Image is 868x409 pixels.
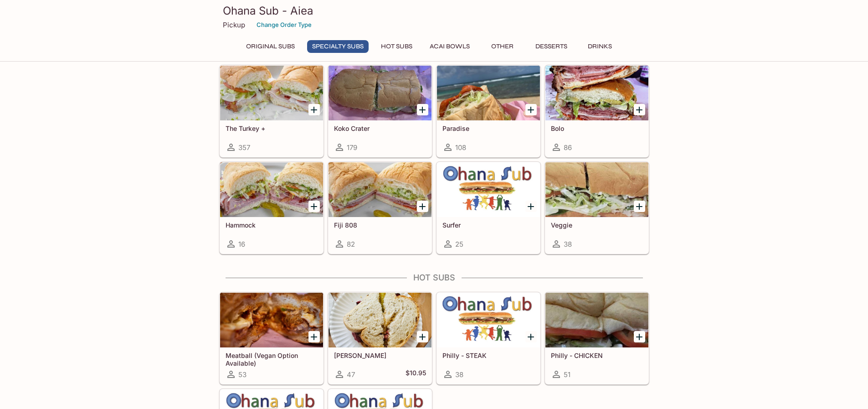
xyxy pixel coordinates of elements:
[328,292,432,384] a: [PERSON_NAME]47$10.95
[307,40,369,53] button: Specialty Subs
[308,331,320,342] button: Add Meatball (Vegan Option Available)
[406,369,426,380] h5: $10.95
[347,143,357,152] span: 179
[442,352,534,359] h5: Philly - STEAK
[223,4,646,18] h3: Ohana Sub - Aiea
[634,104,645,115] button: Add Bolo
[545,292,649,384] a: Philly - CHICKEN51
[482,40,523,53] button: Other
[376,40,417,53] button: Hot Subs
[334,352,426,359] h5: [PERSON_NAME]
[220,162,324,254] a: Hammock16
[220,162,323,217] div: Hammock
[220,292,324,384] a: Meatball (Vegan Option Available)53
[220,293,323,347] div: Meatball (Vegan Option Available)
[219,273,649,283] h4: Hot Subs
[634,201,645,212] button: Add Veggie
[551,352,643,359] h5: Philly - CHICKEN
[238,240,245,249] span: 16
[437,292,540,384] a: Philly - STEAK38
[347,240,355,249] span: 82
[417,201,428,212] button: Add Fiji 808
[564,240,572,249] span: 38
[634,331,645,342] button: Add Philly - CHICKEN
[437,66,540,120] div: Paradise
[580,40,621,53] button: Drinks
[525,104,537,115] button: Add Paradise
[551,124,643,132] h5: Bolo
[564,370,570,379] span: 51
[308,104,320,115] button: Add The Turkey +
[437,162,540,254] a: Surfer25
[226,221,318,229] h5: Hammock
[329,293,431,347] div: Reuben
[442,221,534,229] h5: Surfer
[437,293,540,347] div: Philly - STEAK
[545,66,648,120] div: Bolo
[545,162,649,254] a: Veggie38
[425,40,475,53] button: Acai Bowls
[347,370,355,379] span: 47
[525,331,537,342] button: Add Philly - STEAK
[334,221,426,229] h5: Fiji 808
[223,21,245,29] p: Pickup
[455,240,463,249] span: 25
[238,143,250,152] span: 357
[238,370,247,379] span: 53
[417,331,428,342] button: Add Reuben
[308,201,320,212] button: Add Hammock
[226,352,318,367] h5: Meatball (Vegan Option Available)
[545,293,648,347] div: Philly - CHICKEN
[525,201,537,212] button: Add Surfer
[329,162,431,217] div: Fiji 808
[417,104,428,115] button: Add Koko Crater
[241,40,300,53] button: Original Subs
[220,65,324,157] a: The Turkey +357
[437,65,540,157] a: Paradise108
[334,124,426,132] h5: Koko Crater
[455,370,463,379] span: 38
[551,221,643,229] h5: Veggie
[530,40,572,53] button: Desserts
[442,124,534,132] h5: Paradise
[545,65,649,157] a: Bolo86
[564,143,572,152] span: 86
[226,124,318,132] h5: The Turkey +
[220,66,323,120] div: The Turkey +
[328,162,432,254] a: Fiji 80882
[328,65,432,157] a: Koko Crater179
[437,162,540,217] div: Surfer
[252,18,316,32] button: Change Order Type
[329,66,431,120] div: Koko Crater
[545,162,648,217] div: Veggie
[455,143,466,152] span: 108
